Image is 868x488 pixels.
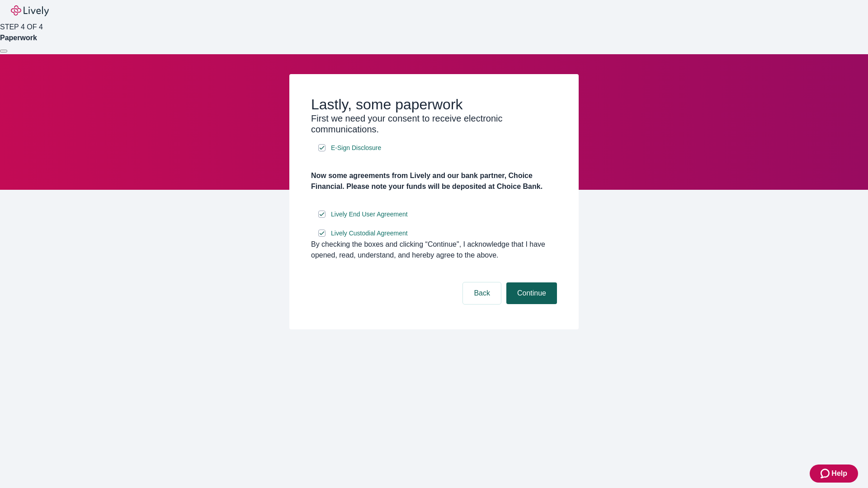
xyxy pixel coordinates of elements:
button: Continue [506,282,557,304]
a: e-sign disclosure document [329,209,410,220]
a: e-sign disclosure document [329,142,383,154]
a: e-sign disclosure document [329,228,410,239]
div: By checking the boxes and clicking “Continue", I acknowledge that I have opened, read, understand... [311,239,557,261]
span: Lively Custodial Agreement [331,229,408,238]
button: Back [463,282,501,304]
span: E-Sign Disclosure [331,143,381,153]
img: Lively [11,5,49,16]
h4: Now some agreements from Lively and our bank partner, Choice Financial. Please note your funds wi... [311,170,557,192]
svg: Zendesk support icon [821,468,831,479]
h3: First we need your consent to receive electronic communications. [311,113,557,135]
h2: Lastly, some paperwork [311,96,557,113]
span: Lively End User Agreement [331,210,408,219]
button: Zendesk support iconHelp [810,465,858,483]
span: Help [831,468,847,479]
